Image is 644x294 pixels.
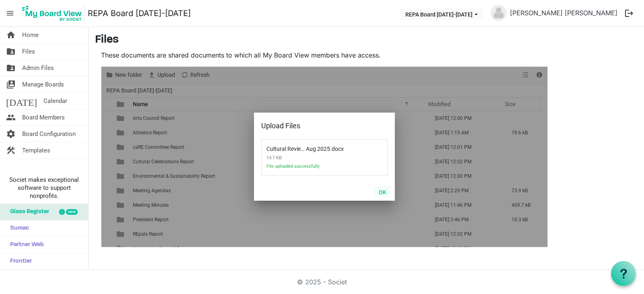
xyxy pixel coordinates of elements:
[101,50,548,60] p: These documents are shared documents to which all My Board View members have access.
[43,93,67,109] span: Calendar
[6,253,32,269] span: Frontier
[88,5,191,21] a: REPA Board [DATE]-[DATE]
[266,164,351,174] span: File uploaded successfully
[20,3,85,23] img: My Board View Logo
[266,152,351,164] span: 14.7 KB
[266,141,330,152] span: Cultural Review Aug 2025 .docx
[6,220,29,236] span: Sumac
[20,3,88,23] a: My Board View Logo
[491,5,507,21] img: no-profile-picture.svg
[4,176,85,200] span: Societ makes exceptional software to support nonprofits.
[6,76,16,93] span: switch_account
[6,126,16,142] span: settings
[6,27,16,43] span: home
[261,120,362,132] div: Upload Files
[400,8,483,20] button: REPA Board 2025-2026 dropdownbutton
[6,237,44,253] span: Partner Web
[6,142,16,158] span: construction
[22,76,64,93] span: Manage Boards
[6,43,16,60] span: folder_shared
[507,5,621,21] a: [PERSON_NAME] [PERSON_NAME]
[6,204,49,220] span: Glass Register
[22,109,65,125] span: Board Members
[621,5,638,22] button: logout
[6,109,16,125] span: people
[22,142,50,158] span: Templates
[2,6,18,21] span: menu
[22,27,39,43] span: Home
[374,186,392,197] button: OK
[66,209,78,215] div: new
[6,93,37,109] span: [DATE]
[6,60,16,76] span: folder_shared
[22,60,54,76] span: Admin Files
[297,278,347,286] a: © 2025 - Societ
[22,43,35,60] span: Files
[22,126,76,142] span: Board Configuration
[95,33,638,47] h3: Files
